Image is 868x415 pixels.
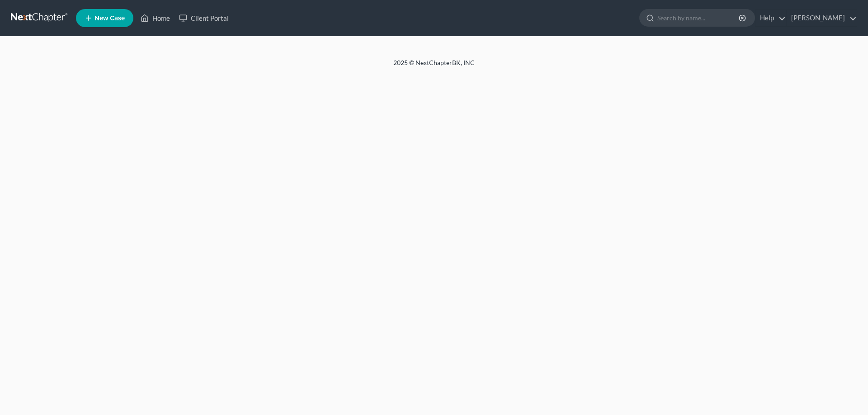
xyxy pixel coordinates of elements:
[755,10,786,26] a: Help
[175,10,233,26] a: Client Portal
[657,9,740,26] input: Search by name...
[176,58,692,75] div: 2025 © NextChapterBK, INC
[136,10,175,26] a: Home
[787,10,857,26] a: [PERSON_NAME]
[94,15,125,22] span: New Case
